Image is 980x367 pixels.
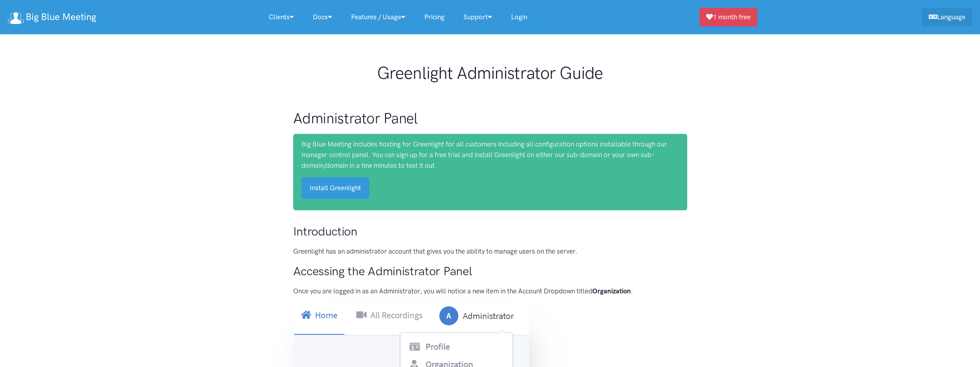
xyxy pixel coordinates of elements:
a: Docs [303,9,342,26]
h1: Greenlight Administrator Guide [293,63,687,83]
a: Clients [259,9,303,26]
p: Greenlight has an administrator account that gives you the ability to manage users on the server. [293,246,687,257]
a: Pricing [415,9,454,26]
a: Features / Usage [342,9,415,26]
a: 1 month free [699,8,757,26]
h2: Introduction [293,223,687,240]
img: logo [8,12,24,24]
a: Support [454,9,502,26]
a: Big Blue Meeting [8,9,96,26]
p: Big Blue Meeting includes hosting for Greenlight for all customers including all configuration op... [301,139,679,171]
a: Login [502,9,537,26]
p: Once you are logged in as an Administrator, you will notice a new item in the Account Dropdown ti... [293,286,687,297]
h1: Administrator Panel [293,109,687,128]
h2: Accessing the Administrator Panel [293,263,687,280]
a: Install Greenlight [301,177,369,199]
a: Language [922,8,972,26]
strong: Organization [592,287,631,295]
